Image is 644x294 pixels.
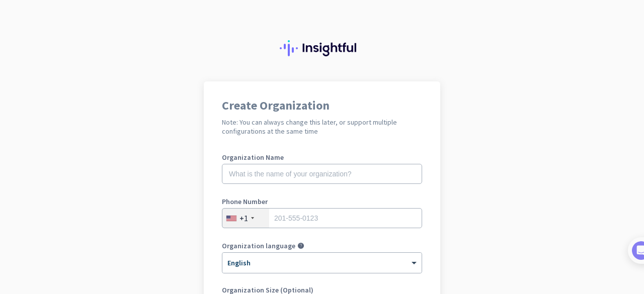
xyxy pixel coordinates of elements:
[222,164,422,184] input: What is the name of your organization?
[280,40,364,56] img: Insightful
[222,198,422,205] label: Phone Number
[222,154,422,161] label: Organization Name
[297,242,304,249] i: help
[222,100,422,112] h1: Create Organization
[222,286,422,293] label: Organization Size (Optional)
[222,208,422,228] input: 201-555-0123
[222,118,422,136] h2: Note: You can always change this later, or support multiple configurations at the same time
[222,242,295,249] label: Organization language
[239,213,248,223] div: +1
